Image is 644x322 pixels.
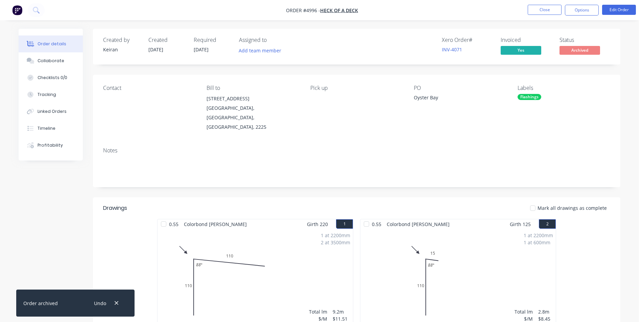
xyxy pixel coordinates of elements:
div: [GEOGRAPHIC_DATA], [GEOGRAPHIC_DATA], [GEOGRAPHIC_DATA], 2225 [207,103,299,132]
div: 9.2m [333,308,350,315]
div: Contact [103,85,196,91]
button: Order details [19,35,83,52]
button: 2 [539,219,556,229]
div: Pick up [310,85,403,91]
div: Collaborate [38,58,64,64]
span: 0.55 [166,219,181,229]
div: Total lm [309,308,327,315]
span: [DATE] [148,46,163,53]
span: Colorbond [PERSON_NAME] [384,219,452,229]
div: Assigned to [239,37,307,43]
div: Oyster Bay [414,94,498,103]
div: Checklists 0/0 [38,75,67,81]
div: Flashings [518,94,541,100]
div: Bill to [207,85,299,91]
div: Order archived [23,300,58,307]
a: INV-4071 [442,46,462,53]
button: Profitability [19,137,83,154]
div: Required [194,37,231,43]
div: Timeline [38,125,55,131]
button: Linked Orders [19,103,83,120]
div: Total lm [515,308,533,315]
img: Factory [12,5,22,15]
button: Checklists 0/0 [19,69,83,86]
div: Xero Order # [442,37,493,43]
div: Created [148,37,186,43]
div: Created by [103,37,140,43]
div: 2 at 3500mm [321,239,350,246]
span: Mark all drawings as complete [538,204,607,212]
button: Tracking [19,86,83,103]
span: 0.55 [369,219,384,229]
div: 1 at 2200mm [321,232,350,239]
div: [STREET_ADDRESS] [207,94,299,103]
span: Girth 220 [307,219,328,229]
button: Collaborate [19,52,83,69]
span: Girth 125 [510,219,531,229]
div: Tracking [38,92,56,98]
button: Add team member [239,46,285,55]
button: Add team member [235,46,285,55]
button: 1 [336,219,353,229]
div: Status [559,37,610,43]
div: 2.8m [538,308,553,315]
span: Yes [501,46,541,54]
button: Edit Order [602,5,636,15]
span: Order #4996 - [286,7,320,14]
div: 1 at 2200mm [524,232,553,239]
div: Invoiced [501,37,551,43]
span: [DATE] [194,46,209,53]
div: Order details [38,41,66,47]
div: PO [414,85,506,91]
div: 1 at 600mm [524,239,553,246]
div: Keiran [103,46,140,53]
button: Undo [90,299,110,308]
div: [STREET_ADDRESS][GEOGRAPHIC_DATA], [GEOGRAPHIC_DATA], [GEOGRAPHIC_DATA], 2225 [207,94,299,132]
span: Archived [559,46,600,54]
div: Notes [103,147,610,154]
div: Linked Orders [38,108,67,115]
span: Colorbond [PERSON_NAME] [181,219,249,229]
button: Close [528,5,562,15]
div: Profitability [38,142,63,148]
button: Options [565,5,599,16]
button: Timeline [19,120,83,137]
div: Drawings [103,204,127,212]
div: Labels [518,85,610,91]
a: Heck of a Deck [320,7,358,14]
